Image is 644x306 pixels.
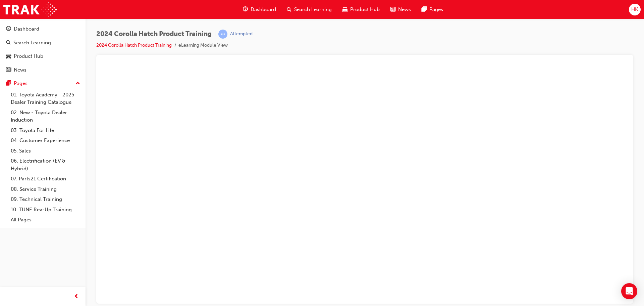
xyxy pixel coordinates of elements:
span: car-icon [6,53,11,59]
a: 08. Service Training [8,184,83,194]
a: 07. Parts21 Certification [8,174,83,184]
span: guage-icon [6,26,11,32]
a: All Pages [8,215,83,225]
span: Product Hub [350,6,380,13]
button: DashboardSearch LearningProduct HubNews [3,21,83,77]
span: news-icon [6,67,11,73]
span: pages-icon [6,81,11,87]
span: up-icon [75,79,80,88]
span: news-icon [390,5,395,14]
div: Dashboard [14,25,39,33]
span: search-icon [287,5,291,14]
button: HK [629,4,641,15]
a: search-iconSearch Learning [281,3,337,16]
a: 05. Sales [8,146,83,156]
a: 09. Technical Training [8,194,83,205]
a: News [3,64,83,76]
a: guage-iconDashboard [237,3,281,16]
span: | [214,30,216,38]
a: 01. Toyota Academy - 2025 Dealer Training Catalogue [8,90,83,107]
a: 2024 Corolla Hatch Product Training [96,42,172,48]
div: Pages [14,80,28,87]
div: Product Hub [14,52,43,60]
span: learningRecordVerb_ATTEMPT-icon [218,30,227,39]
li: eLearning Module View [178,42,228,49]
a: car-iconProduct Hub [337,3,385,16]
img: Trak [3,2,57,17]
span: HK [631,6,638,13]
a: pages-iconPages [416,3,448,16]
a: 06. Electrification (EV & Hybrid) [8,156,83,174]
span: pages-icon [422,5,427,14]
a: Search Learning [3,37,83,49]
span: Search Learning [294,6,332,13]
span: News [398,6,411,13]
div: Attempted [230,31,253,37]
span: car-icon [342,5,347,14]
span: guage-icon [243,5,248,14]
span: Dashboard [251,6,276,13]
span: 2024 Corolla Hatch Product Training [96,30,212,38]
span: Pages [429,6,443,13]
span: search-icon [6,40,11,46]
a: Product Hub [3,50,83,62]
span: prev-icon [74,293,79,301]
a: news-iconNews [385,3,416,16]
a: 03. Toyota For Life [8,125,83,136]
a: 10. TUNE Rev-Up Training [8,205,83,215]
a: Dashboard [3,23,83,35]
a: 04. Customer Experience [8,135,83,146]
div: News [14,66,26,74]
div: Open Intercom Messenger [621,283,637,299]
div: Search Learning [13,39,51,47]
button: Pages [3,77,83,90]
a: 02. New - Toyota Dealer Induction [8,107,83,125]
